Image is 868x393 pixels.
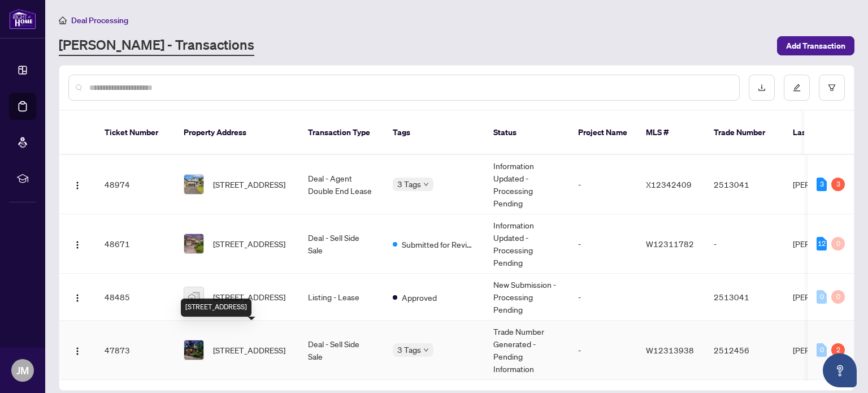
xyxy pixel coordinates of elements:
div: 0 [831,237,845,251]
span: Approved [402,291,437,304]
button: Open asap [823,353,857,387]
td: - [705,214,784,274]
button: filter [819,75,845,101]
span: [STREET_ADDRESS] [213,291,285,303]
div: 3 [817,178,827,191]
button: Logo [68,288,86,306]
td: - [569,274,637,321]
th: Transaction Type [299,111,384,155]
span: home [59,16,67,24]
td: Deal - Agent Double End Lease [299,155,384,214]
div: 0 [817,343,827,357]
span: down [423,347,429,353]
img: Logo [73,181,82,190]
th: Project Name [569,111,637,155]
td: - [569,214,637,274]
div: 2 [831,343,845,357]
span: X12342409 [646,179,692,189]
span: Submitted for Review [402,238,475,251]
span: Deal Processing [71,15,128,25]
button: edit [784,75,810,101]
button: Logo [68,341,86,359]
td: Information Updated - Processing Pending [484,155,569,214]
span: JM [16,362,29,378]
span: filter [828,84,836,92]
th: Tags [384,111,484,155]
td: - [569,321,637,380]
td: Trade Number Generated - Pending Information [484,321,569,380]
img: logo [9,8,36,29]
th: Status [484,111,569,155]
span: 3 Tags [397,343,421,356]
th: MLS # [637,111,705,155]
td: 48485 [96,274,175,321]
div: 3 [831,178,845,191]
td: Information Updated - Processing Pending [484,214,569,274]
span: [STREET_ADDRESS] [213,344,285,356]
button: download [749,75,775,101]
div: [STREET_ADDRESS] [181,299,251,317]
td: 48974 [96,155,175,214]
img: Logo [73,293,82,303]
span: 3 Tags [397,178,421,191]
th: Trade Number [705,111,784,155]
button: Add Transaction [777,36,854,55]
img: Logo [73,240,82,249]
td: - [569,155,637,214]
td: 2513041 [705,274,784,321]
th: Property Address [175,111,299,155]
span: download [758,84,766,92]
img: thumbnail-img [184,234,203,253]
span: down [423,182,429,187]
div: 12 [817,237,827,251]
td: New Submission - Processing Pending [484,274,569,321]
div: 0 [831,290,845,304]
img: thumbnail-img [184,340,203,360]
td: 2512456 [705,321,784,380]
span: [STREET_ADDRESS] [213,237,285,250]
td: 2513041 [705,155,784,214]
td: 48671 [96,214,175,274]
a: [PERSON_NAME] - Transactions [59,36,254,56]
span: [STREET_ADDRESS] [213,178,285,191]
span: edit [793,84,801,92]
td: Listing - Lease [299,274,384,321]
span: W12311782 [646,239,694,249]
button: Logo [68,235,86,253]
img: thumbnail-img [184,175,203,194]
td: Deal - Sell Side Sale [299,214,384,274]
span: Add Transaction [786,37,845,55]
span: W12313938 [646,345,694,355]
th: Ticket Number [96,111,175,155]
img: Logo [73,347,82,356]
td: 47873 [96,321,175,380]
button: Logo [68,175,86,193]
div: 0 [817,290,827,304]
td: Deal - Sell Side Sale [299,321,384,380]
img: thumbnail-img [184,287,203,306]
